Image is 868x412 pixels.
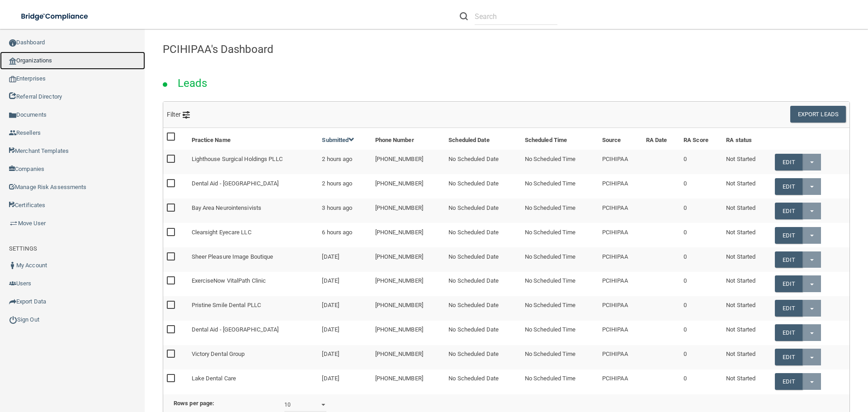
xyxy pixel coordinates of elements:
th: Source [599,128,642,150]
td: 0 [680,345,722,369]
td: [PHONE_NUMBER] [372,296,445,321]
td: Not Started [722,199,771,223]
td: Not Started [722,369,771,393]
img: ic_reseller.de258add.png [9,129,16,137]
td: 0 [680,150,722,174]
img: icon-filter@2x.21656d0b.png [183,111,190,118]
td: No Scheduled Time [521,272,599,296]
td: Not Started [722,321,771,345]
td: 0 [680,296,722,321]
a: Submitted [322,137,354,143]
input: Search [475,8,557,25]
img: ic_dashboard_dark.d01f4a41.png [9,39,16,47]
td: Clearsight Eyecare LLC [188,223,319,247]
td: 2 hours ago [318,150,371,174]
td: PCIHIPAA [599,296,642,321]
td: No Scheduled Date [445,150,521,174]
td: No Scheduled Date [445,174,521,199]
td: No Scheduled Date [445,296,521,321]
td: Not Started [722,272,771,296]
td: 0 [680,174,722,199]
td: Pristine Smile Dental PLLC [188,296,319,321]
a: Edit [775,324,802,341]
td: Lake Dental Care [188,369,319,393]
td: Not Started [722,345,771,369]
th: Scheduled Time [521,128,599,150]
td: [DATE] [318,369,371,393]
td: [PHONE_NUMBER] [372,345,445,369]
td: No Scheduled Time [521,296,599,321]
td: [PHONE_NUMBER] [372,174,445,199]
td: [DATE] [318,272,371,296]
td: [DATE] [318,321,371,345]
td: Dental Aid - [GEOGRAPHIC_DATA] [188,321,319,345]
td: Bay Area Neurointensivists [188,199,319,223]
img: organization-icon.f8decf85.png [9,57,16,65]
td: Victory Dental Group [188,345,319,369]
td: PCIHIPAA [599,272,642,296]
a: Edit [775,227,802,244]
td: Not Started [722,296,771,321]
td: PCIHIPAA [599,369,642,393]
td: PCIHIPAA [599,247,642,272]
td: [PHONE_NUMBER] [372,223,445,247]
a: Edit [775,275,802,292]
td: [PHONE_NUMBER] [372,199,445,223]
h4: PCIHIPAA's Dashboard [163,43,850,55]
td: No Scheduled Date [445,345,521,369]
td: No Scheduled Date [445,247,521,272]
th: RA Date [642,128,680,150]
td: PCIHIPAA [599,321,642,345]
td: 0 [680,369,722,393]
td: No Scheduled Time [521,199,599,223]
td: No Scheduled Time [521,321,599,345]
img: briefcase.64adab9b.png [9,219,18,228]
td: [PHONE_NUMBER] [372,247,445,272]
img: enterprise.0d942306.png [9,76,16,82]
td: No Scheduled Time [521,223,599,247]
td: Lighthouse Surgical Holdings PLLC [188,150,319,174]
button: Export Leads [790,106,846,123]
span: Filter [167,111,190,118]
td: [PHONE_NUMBER] [372,272,445,296]
th: Phone Number [372,128,445,150]
a: Edit [775,203,802,219]
td: 0 [680,272,722,296]
td: 0 [680,199,722,223]
td: [PHONE_NUMBER] [372,321,445,345]
b: Rows per page: [174,400,214,407]
td: PCIHIPAA [599,174,642,199]
th: Scheduled Date [445,128,521,150]
td: PCIHIPAA [599,223,642,247]
td: [PHONE_NUMBER] [372,369,445,393]
img: bridge_compliance_login_screen.278c3ca4.svg [14,7,97,26]
th: RA Score [680,128,722,150]
td: Dental Aid - [GEOGRAPHIC_DATA] [188,174,319,199]
img: icon-export.b9366987.png [9,298,16,305]
td: PCIHIPAA [599,345,642,369]
td: No Scheduled Time [521,345,599,369]
a: Edit [775,251,802,268]
td: Not Started [722,174,771,199]
td: 2 hours ago [318,174,371,199]
td: Not Started [722,223,771,247]
a: Edit [775,349,802,365]
td: No Scheduled Date [445,199,521,223]
td: 0 [680,223,722,247]
td: PCIHIPAA [599,199,642,223]
td: No Scheduled Date [445,369,521,393]
td: No Scheduled Time [521,369,599,393]
img: ic_user_dark.df1a06c3.png [9,262,16,269]
td: 3 hours ago [318,199,371,223]
td: 6 hours ago [318,223,371,247]
td: PCIHIPAA [599,150,642,174]
td: 0 [680,321,722,345]
a: Edit [775,178,802,195]
td: No Scheduled Time [521,247,599,272]
td: No Scheduled Date [445,223,521,247]
td: Not Started [722,150,771,174]
label: SETTINGS [9,243,37,254]
td: No Scheduled Time [521,174,599,199]
img: icon-users.e205127d.png [9,280,16,287]
td: No Scheduled Date [445,272,521,296]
